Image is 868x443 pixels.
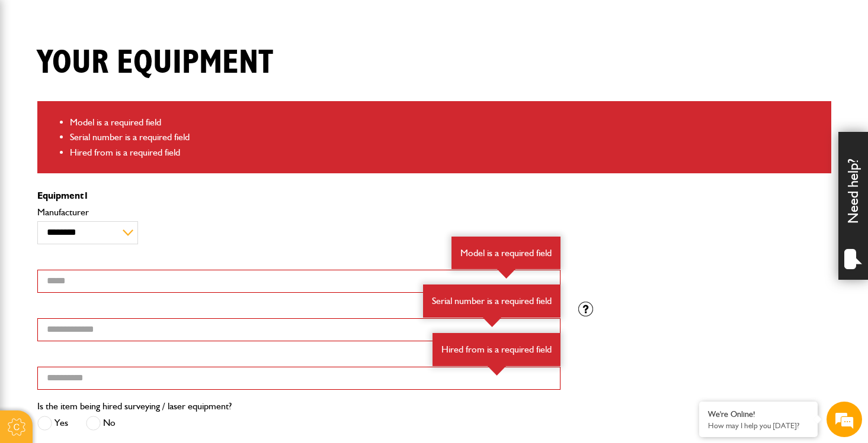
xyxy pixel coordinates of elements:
p: Equipment [37,191,560,201]
img: error-box-arrow.svg [483,318,501,327]
img: error-box-arrow.svg [497,269,515,279]
h1: Your equipment [37,43,273,83]
label: Is the item being hired surveying / laser equipment? [37,402,232,411]
div: Model is a required field [451,237,560,270]
div: Need help? [838,132,868,280]
label: No [86,416,116,431]
li: Model is a required field [70,115,822,130]
span: 1 [84,190,89,201]
img: error-box-arrow.svg [488,366,506,376]
label: Yes [37,416,68,431]
div: We're Online! [708,409,809,419]
div: Serial number is a required field [423,284,560,318]
p: How may I help you today? [708,421,809,430]
li: Serial number is a required field [70,130,822,145]
label: Manufacturer [37,208,560,217]
div: Hired from is a required field [433,333,560,366]
li: Hired from is a required field [70,145,822,160]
